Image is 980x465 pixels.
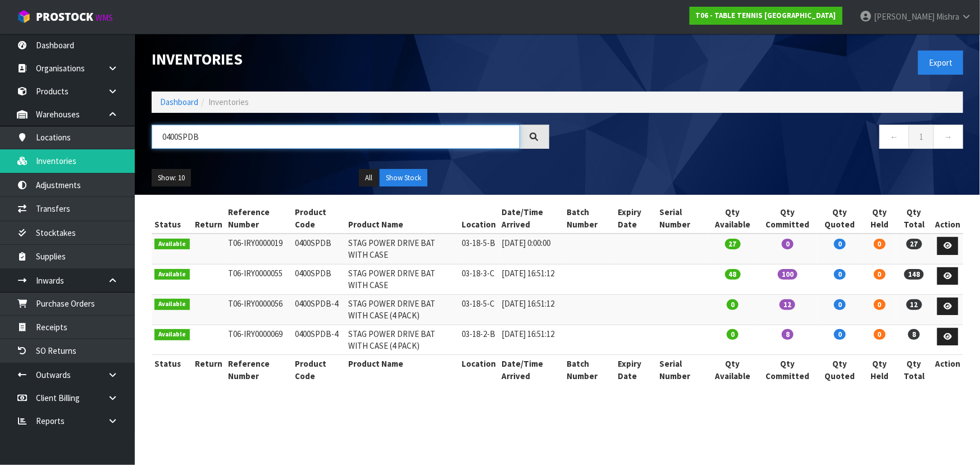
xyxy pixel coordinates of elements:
nav: Page navigation [566,125,964,152]
input: Search inventories [152,125,520,149]
span: 100 [778,269,797,280]
span: 0 [727,329,739,340]
span: 48 [725,269,741,280]
td: 0400SPDB [292,264,345,294]
a: 1 [909,125,934,149]
td: T06-IRY0000019 [226,234,293,264]
span: 12 [780,299,795,310]
th: Qty Quoted [817,355,863,385]
button: Export [918,51,963,75]
th: Reference Number [226,203,293,234]
td: STAG POWER DRIVE BAT WITH CASE [345,264,459,294]
th: Serial Number [657,355,708,385]
th: Qty Held [863,355,896,385]
th: Qty Total [896,203,932,234]
button: Show: 10 [152,169,191,187]
th: Reference Number [226,355,293,385]
td: [DATE] 16:51:12 [499,325,564,355]
th: Product Name [345,355,459,385]
a: T06 - TABLE TENNIS [GEOGRAPHIC_DATA] [690,7,842,25]
a: Dashboard [160,97,198,107]
td: STAG POWER DRIVE BAT WITH CASE (4 PACK) [345,325,459,355]
th: Location [459,355,499,385]
th: Batch Number [564,355,615,385]
td: 0400SPDB-4 [292,325,345,355]
th: Qty Committed [758,355,817,385]
td: [DATE] 0:00:00 [499,234,564,264]
span: 0 [834,329,846,340]
th: Date/Time Arrived [499,355,564,385]
span: 0 [782,239,794,249]
span: 0 [834,269,846,280]
span: 0 [874,269,886,280]
span: 27 [906,239,922,249]
th: Status [152,355,193,385]
th: Qty Held [863,203,896,234]
a: ← [879,125,909,149]
td: 0400SPDB-4 [292,294,345,325]
td: T06-IRY0000056 [226,294,293,325]
th: Expiry Date [615,355,657,385]
td: [DATE] 16:51:12 [499,294,564,325]
th: Date/Time Arrived [499,203,564,234]
th: Batch Number [564,203,615,234]
th: Qty Available [708,355,758,385]
th: Serial Number [657,203,708,234]
td: T06-IRY0000055 [226,264,293,294]
th: Qty Total [896,355,932,385]
span: 148 [904,269,924,280]
th: Qty Committed [758,203,817,234]
th: Action [932,355,963,385]
span: 0 [834,239,846,249]
th: Status [152,203,193,234]
th: Action [932,203,963,234]
span: ProStock [36,10,93,24]
span: Mishra [936,11,959,22]
th: Expiry Date [615,203,657,234]
button: All [359,169,379,187]
span: 12 [906,299,922,310]
span: 0 [874,329,886,340]
span: 0 [874,239,886,249]
span: 8 [782,329,794,340]
td: [DATE] 16:51:12 [499,264,564,294]
strong: T06 - TABLE TENNIS [GEOGRAPHIC_DATA] [696,11,836,20]
span: 0 [874,299,886,310]
td: STAG POWER DRIVE BAT WITH CASE (4 PACK) [345,294,459,325]
span: Available [154,299,190,310]
span: Available [154,269,190,280]
span: 27 [725,239,741,249]
td: 0400SPDB [292,234,345,264]
td: 03-18-3-C [459,264,499,294]
th: Product Code [292,355,345,385]
h1: Inventories [152,51,549,67]
span: Available [154,329,190,340]
th: Qty Quoted [817,203,863,234]
span: [PERSON_NAME] [874,11,935,22]
a: → [933,125,963,149]
th: Return [193,203,226,234]
span: Available [154,239,190,250]
th: Return [193,355,226,385]
small: WMS [95,12,113,23]
span: 0 [727,299,739,310]
span: 8 [908,329,920,340]
span: Inventories [208,97,249,107]
td: STAG POWER DRIVE BAT WITH CASE [345,234,459,264]
img: cube-alt.png [17,10,31,24]
td: 03-18-2-B [459,325,499,355]
th: Qty Available [708,203,758,234]
td: 03-18-5-C [459,294,499,325]
th: Product Code [292,203,345,234]
th: Product Name [345,203,459,234]
td: T06-IRY0000069 [226,325,293,355]
th: Location [459,203,499,234]
button: Show Stock [380,169,427,187]
td: 03-18-5-B [459,234,499,264]
span: 0 [834,299,846,310]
